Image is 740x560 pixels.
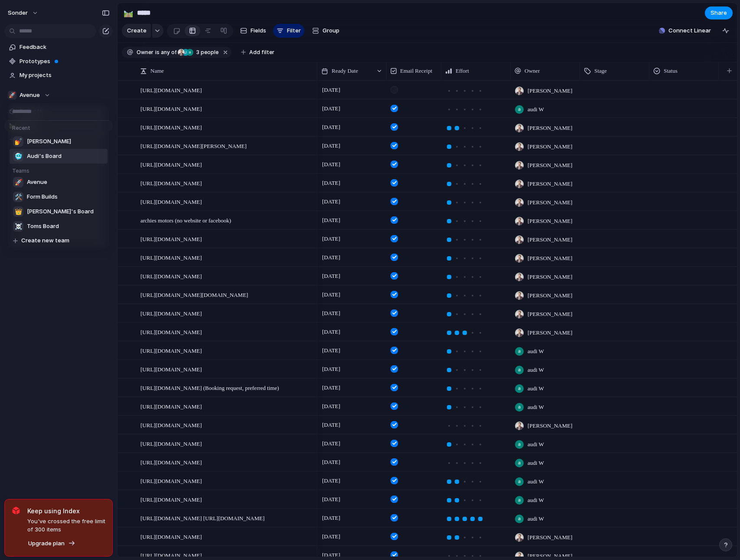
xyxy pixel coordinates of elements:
[27,178,47,187] span: Avenue
[13,151,23,161] div: 🥶
[27,152,62,161] span: Audi's Board
[27,222,59,231] span: Toms Board
[27,193,58,201] span: Form Builds
[27,137,71,146] span: [PERSON_NAME]
[21,236,69,245] span: Create new team
[13,206,23,217] div: 👑
[10,121,110,132] h5: Recent
[27,207,94,216] span: [PERSON_NAME]'s Board
[13,221,23,232] div: ☠️
[13,136,23,147] div: 💅
[13,177,23,187] div: 🚀
[13,192,23,202] div: 🛠️
[10,164,110,175] h5: Teams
